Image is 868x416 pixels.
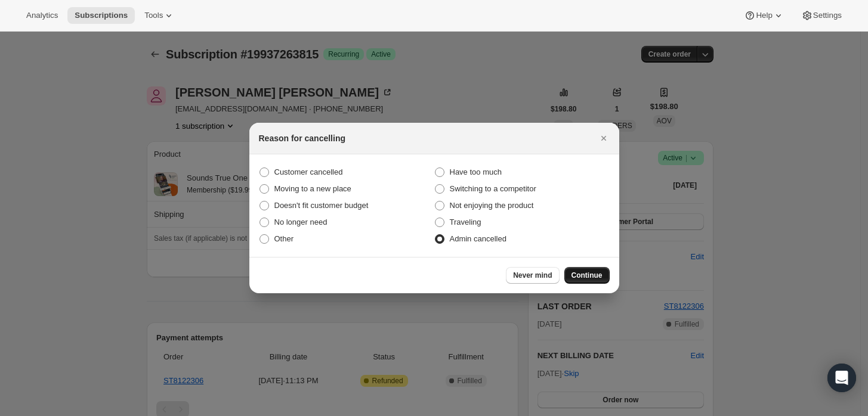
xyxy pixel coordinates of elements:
[26,11,58,20] span: Analytics
[450,167,502,176] span: Have too much
[513,271,552,280] span: Never mind
[794,7,849,24] button: Settings
[827,364,856,392] div: Open Intercom Messenger
[67,7,135,24] button: Subscriptions
[75,11,128,20] span: Subscriptions
[564,267,610,284] button: Continue
[506,267,559,284] button: Never mind
[595,130,612,147] button: Close
[274,234,294,243] span: Other
[450,184,536,193] span: Switching to a competitor
[274,167,343,176] span: Customer cancelled
[450,201,534,210] span: Not enjoying the product
[137,7,182,24] button: Tools
[19,7,65,24] button: Analytics
[274,184,351,193] span: Moving to a new place
[274,218,328,226] span: No longer need
[450,218,481,226] span: Traveling
[756,11,772,20] span: Help
[274,201,369,210] span: Doesn't fit customer budget
[813,11,842,20] span: Settings
[737,7,791,24] button: Help
[572,271,603,280] span: Continue
[259,132,345,144] h2: Reason for cancelling
[144,11,163,20] span: Tools
[450,234,506,243] span: Admin cancelled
